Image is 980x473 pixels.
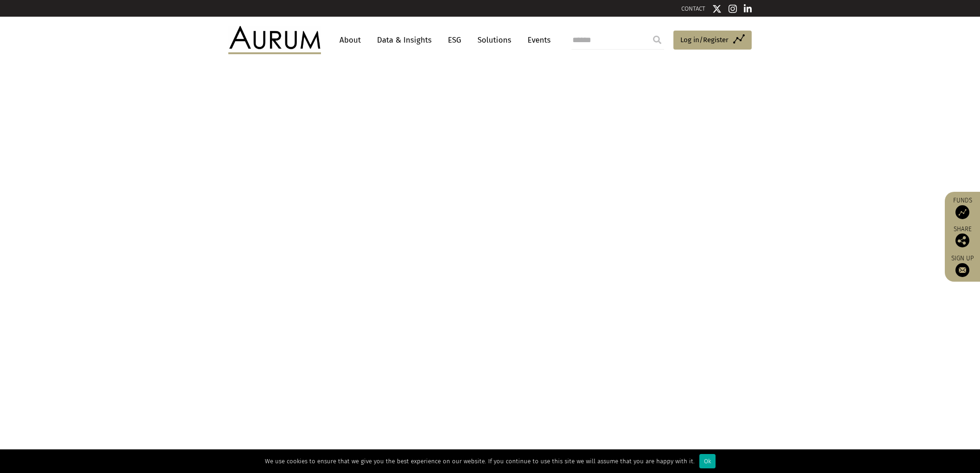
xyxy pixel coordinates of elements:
a: CONTACT [681,5,705,12]
span: Log in/Register [680,34,729,45]
div: Share [949,226,975,247]
img: Aurum [228,26,321,54]
img: Twitter icon [712,4,722,13]
a: Solutions [473,32,516,49]
a: Funds [949,196,975,219]
a: Log in/Register [673,31,752,50]
a: Sign up [949,254,975,277]
img: Sign up to our newsletter [955,263,969,277]
a: Events [523,32,551,49]
a: Data & Insights [372,32,436,49]
img: Share this post [955,233,969,247]
img: Instagram icon [729,4,737,13]
img: Access Funds [955,205,969,219]
a: About [335,32,365,49]
input: Submit [648,31,666,49]
div: Ok [699,454,716,468]
a: ESG [443,32,466,49]
img: Linkedin icon [744,4,752,13]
